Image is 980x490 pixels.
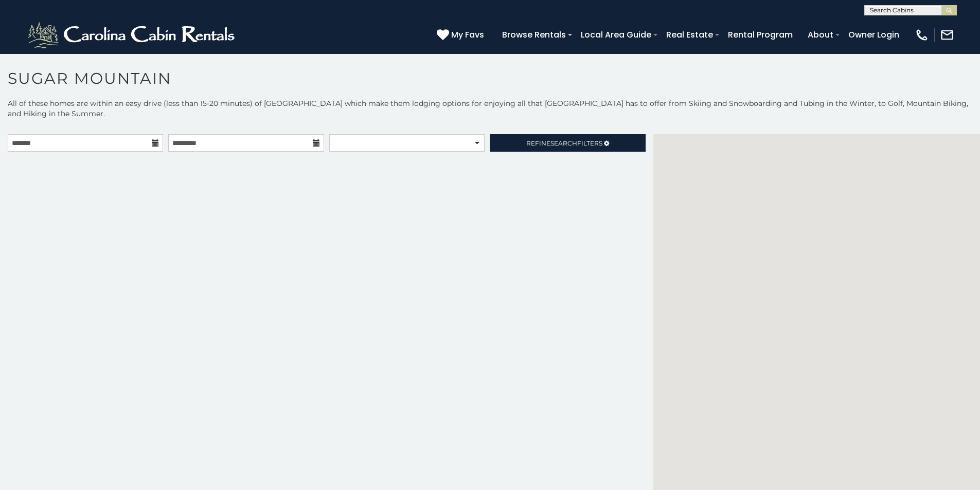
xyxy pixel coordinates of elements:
a: RefineSearchFilters [490,134,645,152]
img: White-1-2.png [26,20,239,50]
span: Refine Filters [526,139,602,147]
a: Local Area Guide [576,26,656,44]
a: My Favs [437,28,487,42]
a: Real Estate [661,26,718,44]
a: About [803,26,839,44]
span: My Favs [451,28,484,41]
img: mail-regular-white.png [940,28,954,42]
a: Browse Rentals [497,26,571,44]
img: phone-regular-white.png [915,28,929,42]
span: Search [550,139,577,147]
a: Owner Login [843,26,904,44]
a: Rental Program [723,26,798,44]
